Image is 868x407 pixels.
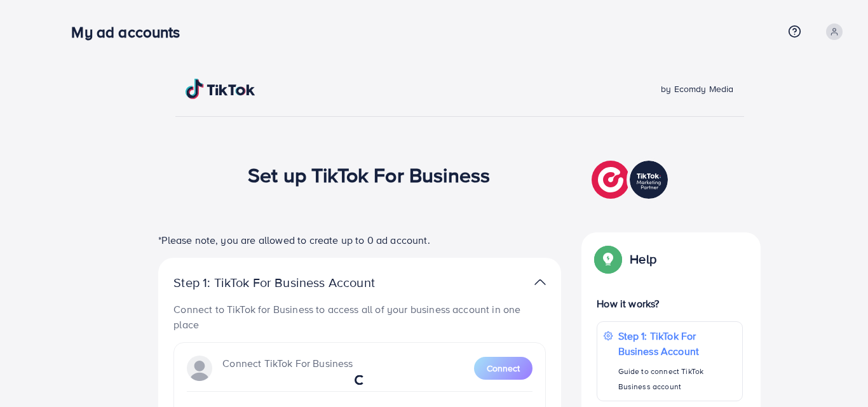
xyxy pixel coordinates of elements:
p: *Please note, you are allowed to create up to 0 ad account. [158,232,561,248]
img: TikTok partner [592,157,671,202]
img: TikTok [186,79,255,99]
p: Step 1: TikTok For Business Account [618,328,736,359]
p: Help [630,251,656,267]
h1: Set up TikTok For Business [248,163,490,187]
p: Guide to connect TikTok Business account [618,364,736,394]
p: How it works? [597,296,743,311]
p: Step 1: TikTok For Business Account [173,275,415,290]
img: Popup guide [597,248,620,270]
h3: My ad accounts [71,23,190,41]
img: TikTok partner [534,273,546,291]
span: by Ecomdy Media [661,83,733,95]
